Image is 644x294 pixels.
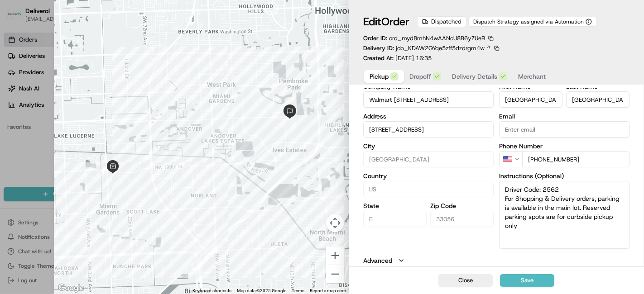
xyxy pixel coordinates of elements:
[499,143,630,149] label: Phone Number
[473,18,584,25] span: Dispatch Strategy assigned via Automation
[396,44,485,52] span: job_KDAW2QYqe5zff5dzdrgm4w
[381,14,409,29] span: Order
[438,274,493,287] button: Close
[370,72,389,81] span: Pickup
[417,16,466,27] div: Dispatched
[73,127,149,143] a: 💻API Documentation
[499,83,562,90] label: First Name
[31,86,149,95] div: Start new chat
[363,83,494,90] label: Company Name
[363,143,494,149] label: City
[56,282,86,294] a: Open this area in Google Maps (opens a new window)
[154,89,165,100] button: Start new chat
[56,282,86,294] img: Google
[396,44,491,52] a: job_KDAW2QYqe5zff5dzdrgm4w
[499,91,562,108] input: Enter first name
[86,131,145,140] span: API Documentation
[518,72,546,81] span: Merchant
[237,288,286,293] span: Map data ©2025 Google
[409,72,431,81] span: Dropoff
[363,14,409,29] h1: Edit
[389,34,485,42] span: ord_myd8mhN4wAANcU8B6yZUeR
[395,54,432,62] span: [DATE] 16:35
[192,288,231,294] button: Keyboard shortcuts
[326,214,344,232] button: Map camera controls
[310,288,346,293] a: Report a map error
[31,95,115,102] div: We're available if you need us!
[5,127,73,143] a: 📗Knowledge Base
[18,131,69,140] span: Knowledge Base
[9,86,25,102] img: 1736555255976-a54dd68f-1ca7-489b-9aae-adbdc363a1c4
[363,121,494,138] input: 19501 NW 27TH AVE, MIAMI GARDENS, FL 33056, US
[452,72,497,81] span: Delivery Details
[326,265,344,283] button: Zoom out
[363,151,494,167] input: Enter city
[499,173,630,179] label: Instructions (Optional)
[77,132,84,139] div: 💻
[326,247,344,265] button: Zoom in
[430,211,494,227] input: Enter zip code
[566,91,630,108] input: Enter last name
[566,83,630,90] label: Last Name
[499,113,630,119] label: Email
[64,152,110,160] a: Powered byPylon
[363,256,630,265] button: Advanced
[363,181,494,197] input: Enter country
[363,211,427,227] input: Enter state
[522,151,630,167] input: Enter phone number
[292,288,304,293] a: Terms (opens in new tab)
[24,58,149,67] input: Clear
[363,256,392,265] label: Advanced
[363,34,485,43] p: Order ID:
[363,173,494,179] label: Country
[430,203,494,209] label: Zip Code
[363,203,427,209] label: State
[9,36,165,50] p: Welcome 👋
[9,9,27,27] img: Nash
[90,153,110,160] span: Pylon
[500,274,554,287] button: Save
[468,17,597,27] button: Dispatch Strategy assigned via Automation
[9,132,16,139] div: 📗
[363,113,494,119] label: Address
[363,54,432,62] p: Created At:
[499,181,630,249] textarea: Driver Code: 2562 For Shopping & Delivery orders, parking is available in the main lot. Reserved ...
[363,44,501,52] div: Delivery ID:
[499,121,630,138] input: Enter email
[363,91,494,108] input: Enter company name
